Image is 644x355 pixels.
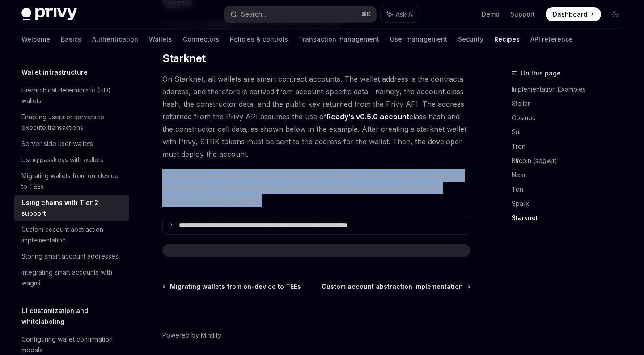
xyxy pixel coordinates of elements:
div: Using passkeys with wallets [21,155,103,165]
img: dark logo [21,8,77,21]
a: Transaction management [299,29,379,50]
a: Basics [61,29,81,50]
a: API reference [530,29,573,50]
a: Integrating smart accounts with wagmi [14,264,129,291]
span: Starknet [162,51,205,66]
a: Wallets [149,29,172,50]
a: Near [512,168,630,182]
span: Migrating wallets from on-device to TEEs [170,282,301,291]
a: Storing smart account addresses [14,248,129,264]
span: On Starknet, all wallets are smart contract accounts. The wallet address is the contracta address... [162,73,470,160]
a: Spark [512,196,630,211]
a: Connectors [183,29,219,50]
span: ⌘ K [361,11,371,18]
button: Toggle dark mode [608,7,623,21]
h5: UI customization and whitelabeling [21,305,129,327]
a: Hierarchical deterministic (HD) wallets [14,82,129,109]
a: Authentication [92,29,138,50]
div: Storing smart account addresses [21,251,119,262]
a: Custom account abstraction implementation [14,221,129,248]
div: Search... [241,9,266,20]
div: Integrating smart accounts with wagmi [21,267,123,288]
a: Powered by Mintlify [162,331,221,340]
a: Implementation Examples [512,82,630,96]
div: Hierarchical deterministic (HD) wallets [21,85,123,106]
div: Using chains with Tier 2 support [21,197,123,219]
a: Dashboard [546,7,601,21]
a: Migrating wallets from on-device to TEEs [14,168,129,195]
span: Dashboard [553,10,587,19]
a: Stellar [512,96,630,111]
a: Ready’s v0.5.0 account [326,112,409,121]
a: Security [458,29,483,50]
a: Sui [512,125,630,139]
button: Search...⌘K [224,6,376,22]
a: User management [390,29,447,50]
div: Migrating wallets from on-device to TEEs [21,171,123,192]
a: Cosmos [512,111,630,125]
a: Bitcoin (segwit) [512,154,630,168]
a: Support [510,10,535,19]
a: Ton [512,182,630,196]
a: Server-side user wallets [14,136,129,152]
div: Server-side user wallets [21,138,93,149]
span: On this page [521,68,561,79]
a: Policies & controls [230,29,288,50]
h5: Wallet infrastructure [21,67,88,78]
a: Welcome [21,29,50,50]
a: Migrating wallets from on-device to TEEs [163,282,301,291]
a: Tron [512,139,630,154]
span: If you wish to use a different account contract than Ready 0.5.0, we suggest maintaining the addr... [162,169,470,207]
a: Demo [482,10,500,19]
a: Enabling users or servers to execute transactions [14,109,129,136]
div: Enabling users or servers to execute transactions [21,112,123,133]
a: Starknet [512,211,630,225]
a: Custom account abstraction implementation [322,282,470,291]
span: Ask AI [396,10,414,19]
a: Using chains with Tier 2 support [14,195,129,221]
span: Custom account abstraction implementation [322,282,463,291]
button: Ask AI [381,6,420,22]
a: Using passkeys with wallets [14,152,129,168]
div: Custom account abstraction implementation [21,224,123,246]
a: Recipes [494,29,520,50]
